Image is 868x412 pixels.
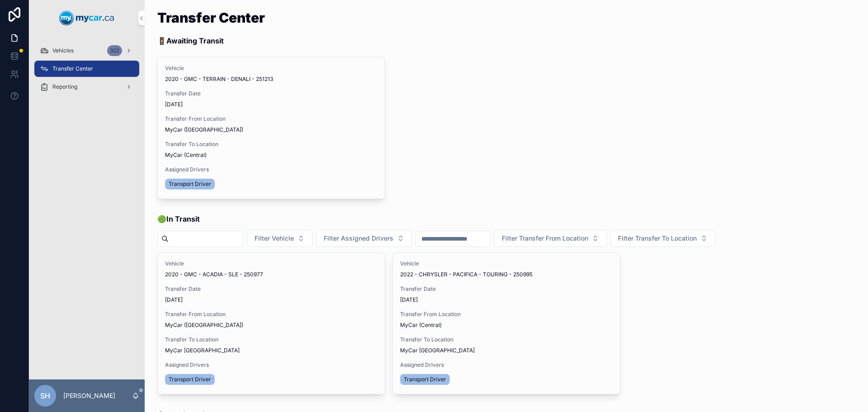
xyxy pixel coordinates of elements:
[107,45,122,56] div: 322
[400,260,613,267] span: Vehicle
[165,101,377,108] span: [DATE]
[165,141,377,148] span: Transfer To Location
[165,347,240,354] span: MyCar [GEOGRAPHIC_DATA]
[400,322,442,329] span: MyCar (Central)
[610,230,715,247] button: Select Button
[52,83,77,90] span: Reporting
[34,79,139,95] a: Reporting
[165,166,377,173] span: Assigned Drivers
[169,376,211,383] span: Transport Driver
[165,271,263,278] span: 2020 - GMC - ACADIA - SLE - 250977
[157,252,385,394] a: Vehicle2020 - GMC - ACADIA - SLE - 250977Transfer Date[DATE]Transfer From LocationMyCar ([GEOGRAP...
[165,285,377,293] span: Transfer Date
[618,234,697,243] span: Filter Transfer To Location
[255,234,294,243] span: Filter Vehicle
[247,230,312,247] button: Select Button
[165,361,377,369] span: Assigned Drivers
[157,213,200,224] span: 🟢
[157,35,265,46] p: 🚦
[400,311,613,318] span: Transfer From Location
[165,90,377,97] span: Transfer Date
[52,65,93,72] span: Transfer Center
[29,36,145,107] div: scrollable content
[165,126,243,133] span: MyCar ([GEOGRAPHIC_DATA])
[400,296,613,303] span: [DATE]
[157,11,265,24] h1: Transfer Center
[165,336,377,343] span: Transfer To Location
[494,230,607,247] button: Select Button
[400,285,613,293] span: Transfer Date
[316,230,412,247] button: Select Button
[34,61,139,77] a: Transfer Center
[404,376,446,383] span: Transport Driver
[165,76,273,83] span: 2020 - GMC - TERRAIN - DENALI - 251213
[502,234,588,243] span: Filter Transfer From Location
[392,252,620,394] a: Vehicle2022 - CHRYSLER - PACIFICA - TOURING - 250995Transfer Date[DATE]Transfer From LocationMyCa...
[166,214,200,223] strong: In Transit
[169,180,211,188] span: Transport Driver
[400,361,613,369] span: Assigned Drivers
[40,390,50,401] span: SH
[52,47,74,54] span: Vehicles
[165,65,377,72] span: Vehicle
[59,11,114,25] img: App logo
[165,152,207,159] span: MyCar (Central)
[400,271,533,278] span: 2022 - CHRYSLER - PACIFICA - TOURING - 250995
[157,57,385,199] a: Vehicle2020 - GMC - TERRAIN - DENALI - 251213Transfer Date[DATE]Transfer From LocationMyCar ([GEO...
[165,260,377,267] span: Vehicle
[400,347,475,354] span: MyCar [GEOGRAPHIC_DATA]
[324,234,393,243] span: Filter Assigned Drivers
[165,311,377,318] span: Transfer From Location
[166,36,224,45] strong: Awaiting Transit
[165,296,377,303] span: [DATE]
[165,322,243,329] span: MyCar ([GEOGRAPHIC_DATA])
[400,336,613,343] span: Transfer To Location
[34,43,139,59] a: Vehicles322
[63,391,115,400] p: [PERSON_NAME]
[165,115,377,123] span: Transfer From Location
